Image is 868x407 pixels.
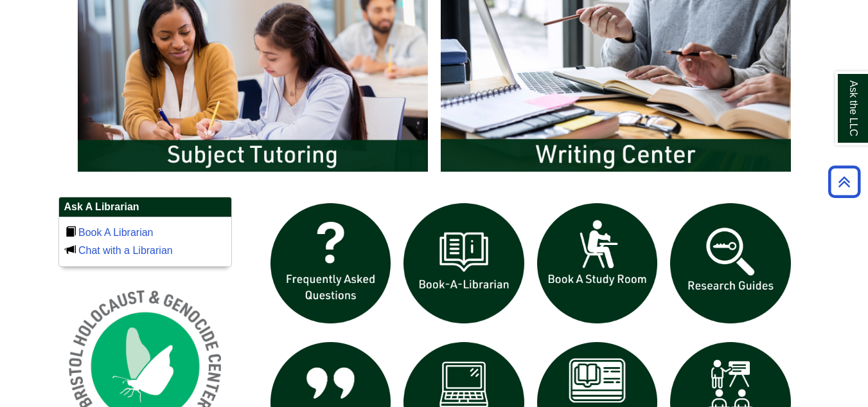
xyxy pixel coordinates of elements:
img: Book a Librarian icon links to book a librarian web page [397,197,531,330]
a: Back to Top [824,173,865,190]
img: book a study room icon links to book a study room web page [531,197,664,330]
h2: Ask A Librarian [59,197,231,217]
img: Research Guides icon links to research guides web page [664,197,797,330]
a: Book A Librarian [78,227,154,238]
img: frequently asked questions [264,197,398,330]
a: Chat with a Librarian [78,245,173,256]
